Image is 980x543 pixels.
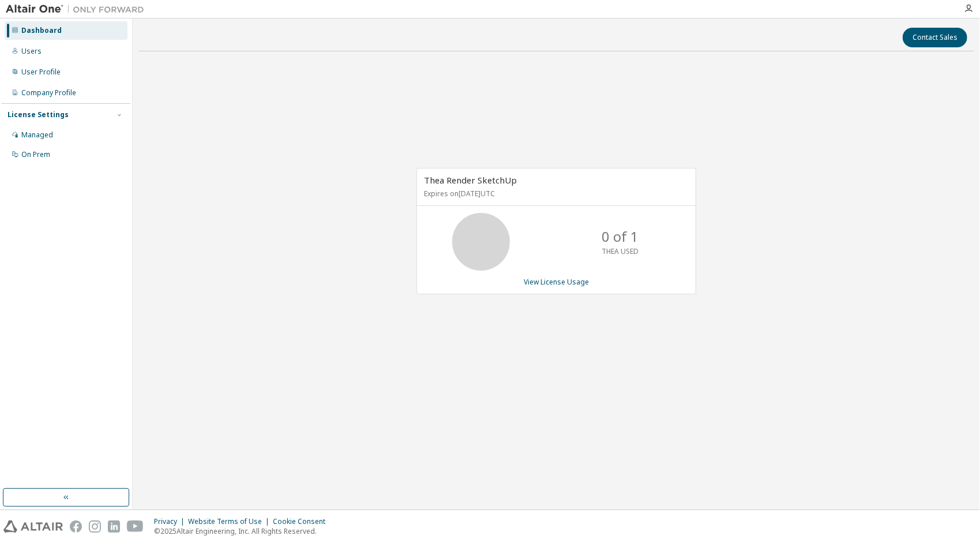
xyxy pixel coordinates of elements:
img: linkedin.svg [108,520,120,533]
button: Contact Sales [903,28,967,47]
div: Privacy [154,517,188,526]
p: THEA USED [602,246,639,256]
div: License Settings [7,110,69,119]
span: Thea Render SketchUp [424,174,517,186]
div: Website Terms of Use [188,517,273,526]
img: facebook.svg [70,520,82,533]
div: Users [21,47,42,56]
div: User Profile [21,68,61,77]
div: Cookie Consent [273,517,332,526]
img: instagram.svg [89,520,101,533]
div: Dashboard [21,26,62,35]
img: youtube.svg [127,520,144,533]
p: Expires on [DATE] UTC [424,189,686,199]
a: View License Usage [524,277,589,287]
div: Company Profile [21,88,76,98]
div: Managed [21,130,53,140]
img: Altair One [6,3,150,15]
p: © 2025 Altair Engineering, Inc. All Rights Reserved. [154,526,332,536]
p: 0 of 1 [602,227,639,246]
div: On Prem [21,150,50,159]
img: altair_logo.svg [3,520,63,533]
